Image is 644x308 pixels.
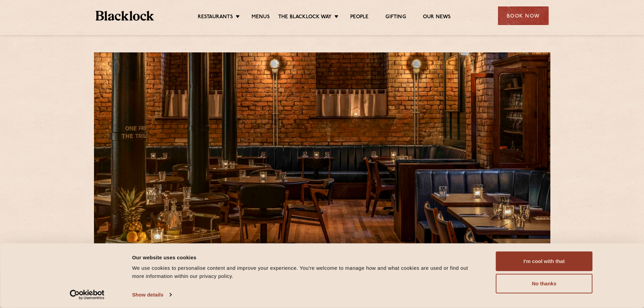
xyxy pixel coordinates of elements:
[132,290,171,300] a: Show details
[350,14,368,21] a: People
[252,14,270,21] a: Menus
[96,11,154,21] img: BL_Textured_Logo-footer-cropped.svg
[278,14,332,21] a: The Blacklock Way
[132,253,481,261] div: Our website uses cookies
[498,6,549,25] div: Book Now
[57,290,117,300] a: Usercentrics Cookiebot - opens in a new window
[496,252,593,271] button: I'm cool with that
[496,274,593,293] button: No thanks
[198,14,233,21] a: Restaurants
[385,14,406,21] a: Gifting
[132,264,481,280] div: We use cookies to personalise content and improve your experience. You're welcome to manage how a...
[423,14,451,21] a: Our News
